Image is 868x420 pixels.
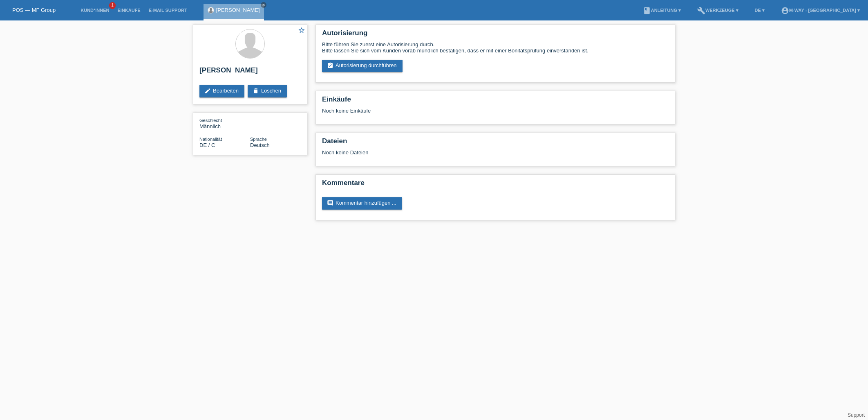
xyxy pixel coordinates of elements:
[327,200,333,206] i: comment
[216,7,260,13] a: [PERSON_NAME]
[199,66,301,79] h2: [PERSON_NAME]
[199,142,215,148] span: Deutschland / C / 01.09.2010
[199,118,222,123] span: Geschlecht
[322,179,669,191] h2: Kommentare
[781,7,789,15] i: account_circle
[76,8,113,13] a: Kund*innen
[109,2,116,9] span: 1
[298,27,305,35] a: star_border
[322,197,402,210] a: commentKommentar hinzufügen ...
[322,137,669,149] h2: Dateien
[322,60,403,72] a: assignment_turned_inAutorisierung durchführen
[199,85,244,97] a: editBearbeiten
[204,88,211,94] i: edit
[12,7,56,13] a: POS — MF Group
[261,2,266,8] a: close
[322,41,669,54] div: Bitte führen Sie zuerst eine Autorisierung durch. Bitte lassen Sie sich vom Kunden vorab mündlich...
[697,7,705,15] i: build
[250,142,270,148] span: Deutsch
[322,29,669,41] h2: Autorisierung
[253,88,259,94] i: delete
[113,8,144,13] a: Einkäufe
[639,8,685,13] a: bookAnleitung ▾
[751,8,769,13] a: DE ▾
[298,27,305,34] i: star_border
[693,8,743,13] a: buildWerkzeuge ▾
[327,62,333,69] i: assignment_turned_in
[145,8,191,13] a: E-Mail Support
[777,8,864,13] a: account_circlem-way - [GEOGRAPHIC_DATA] ▾
[250,137,267,142] span: Sprache
[322,108,669,120] div: Noch keine Einkäufe
[199,137,222,142] span: Nationalität
[199,117,250,129] div: Männlich
[248,85,287,97] a: deleteLöschen
[322,95,669,108] h2: Einkäufe
[848,412,865,418] a: Support
[262,3,266,7] i: close
[322,149,572,156] div: Noch keine Dateien
[643,7,651,15] i: book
